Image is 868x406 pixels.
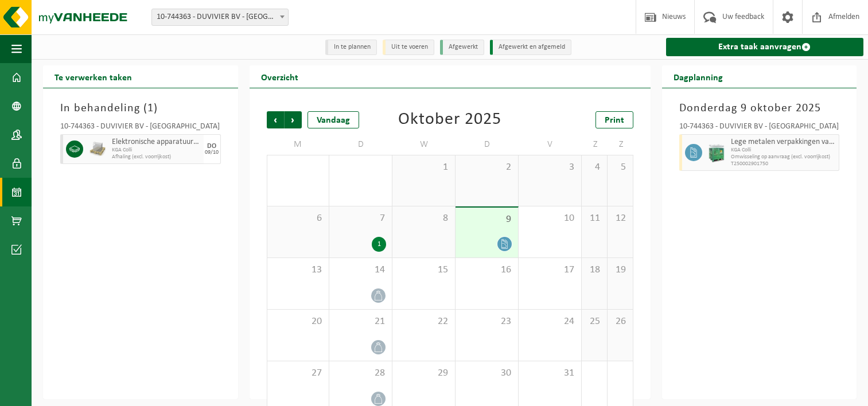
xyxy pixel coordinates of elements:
[250,65,310,88] h2: Overzicht
[398,161,449,174] span: 1
[112,147,201,154] span: KGA Colli
[285,111,302,128] span: Volgende
[582,134,608,155] td: Z
[613,161,627,174] span: 5
[490,40,571,55] li: Afgewerkt en afgemeld
[587,161,601,174] span: 4
[524,315,575,328] span: 24
[112,138,201,147] span: Elektronische apparatuur - overige (OVE)
[308,111,359,128] div: Vandaag
[151,9,289,26] span: 10-744363 - DUVIVIER BV - BRUGGE
[461,315,512,328] span: 23
[524,212,575,225] span: 10
[335,315,386,328] span: 21
[461,161,512,174] span: 2
[335,264,386,276] span: 14
[273,367,324,380] span: 27
[267,134,330,155] td: M
[461,264,512,276] span: 16
[587,212,601,225] span: 11
[731,138,836,147] span: Lege metalen verpakkingen van verf en/of inkt (schraapschoon)
[731,161,836,167] span: T250002901750
[679,100,840,117] h3: Donderdag 9 oktober 2025
[398,315,449,328] span: 22
[461,213,512,226] span: 9
[207,143,216,150] div: DO
[666,38,864,56] a: Extra taak aanvragen
[595,111,633,128] a: Print
[731,147,836,154] span: KGA Colli
[273,212,324,225] span: 6
[524,264,575,276] span: 17
[383,40,434,55] li: Uit te voeren
[89,140,106,158] img: LP-PA-00000-WDN-11
[43,65,143,88] h2: Te verwerken taken
[398,111,501,128] div: Oktober 2025
[273,315,324,328] span: 20
[392,134,456,155] td: W
[329,134,392,155] td: D
[398,264,449,276] span: 15
[60,100,221,117] h3: In behandeling ( )
[605,116,624,125] span: Print
[60,123,221,134] div: 10-744363 - DUVIVIER BV - [GEOGRAPHIC_DATA]
[456,134,519,155] td: D
[112,154,201,161] span: Afhaling (excl. voorrijkost)
[708,143,725,162] img: PB-HB-1400-HPE-GN-11
[613,264,627,276] span: 19
[335,212,386,225] span: 7
[152,9,288,25] span: 10-744363 - DUVIVIER BV - BRUGGE
[524,161,575,174] span: 3
[613,315,627,328] span: 26
[372,237,386,252] div: 1
[679,123,840,134] div: 10-744363 - DUVIVIER BV - [GEOGRAPHIC_DATA]
[613,212,627,225] span: 12
[519,134,582,155] td: V
[205,150,219,155] div: 09/10
[335,367,386,380] span: 28
[398,367,449,380] span: 29
[731,154,836,161] span: Omwisseling op aanvraag (excl. voorrijkost)
[440,40,484,55] li: Afgewerkt
[662,65,734,88] h2: Dagplanning
[267,111,284,128] span: Vorige
[147,103,154,114] span: 1
[461,367,512,380] span: 30
[398,212,449,225] span: 8
[524,367,575,380] span: 31
[325,40,377,55] li: In te plannen
[273,264,324,276] span: 13
[587,264,601,276] span: 18
[608,134,633,155] td: Z
[587,315,601,328] span: 25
